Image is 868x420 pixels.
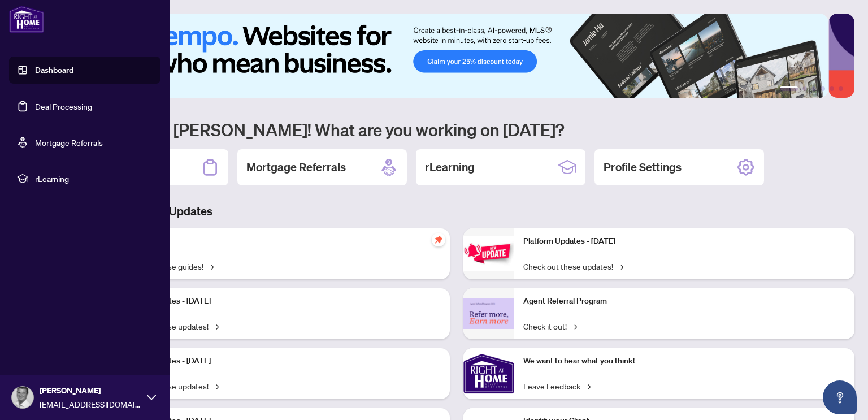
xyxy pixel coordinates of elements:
[523,320,577,332] a: Check it out!→
[59,14,828,98] img: Slide 0
[35,101,92,111] a: Deal Processing
[246,159,346,175] h2: Mortgage Referrals
[811,86,816,91] button: 3
[523,235,845,248] p: Platform Updates - [DATE]
[523,260,623,272] a: Check out these updates!→
[425,159,475,175] h2: rLearning
[119,235,441,248] p: Self-Help
[35,172,153,185] span: rLearning
[208,260,214,272] span: →
[463,236,514,271] img: Platform Updates - June 23, 2025
[821,86,825,91] button: 4
[823,380,857,414] button: Open asap
[35,65,73,75] a: Dashboard
[523,380,591,392] a: Leave Feedback→
[12,387,33,408] img: Profile Icon
[40,384,141,397] span: [PERSON_NAME]
[59,203,854,219] h3: Brokerage & Industry Updates
[463,298,514,329] img: Agent Referral Program
[802,86,807,91] button: 2
[9,6,44,33] img: logo
[463,348,514,399] img: We want to hear what you think!
[213,320,219,332] span: →
[59,119,854,140] h1: Welcome back [PERSON_NAME]! What are you working on [DATE]?
[213,380,219,392] span: →
[604,159,682,175] h2: Profile Settings
[523,295,845,308] p: Agent Referral Program
[523,355,845,367] p: We want to hear what you think!
[839,86,843,91] button: 6
[618,260,623,272] span: →
[432,233,445,246] span: pushpin
[40,398,141,410] span: [EMAIL_ADDRESS][DOMAIN_NAME]
[585,380,591,392] span: →
[35,137,103,148] a: Mortgage Referrals
[571,320,577,332] span: →
[780,86,798,91] button: 1
[119,355,441,367] p: Platform Updates - [DATE]
[830,86,834,91] button: 5
[119,295,441,308] p: Platform Updates - [DATE]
